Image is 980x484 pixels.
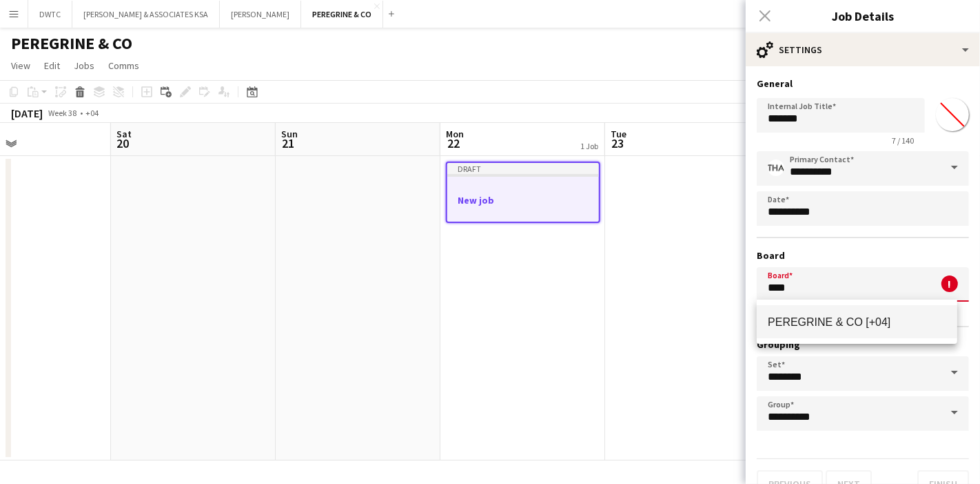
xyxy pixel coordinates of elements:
div: Settings [746,33,980,66]
span: Sun [281,128,298,140]
span: Week 38 [45,108,80,118]
div: +04 [85,108,99,118]
span: Mon [446,128,464,140]
span: View [11,59,30,72]
a: Edit [39,57,65,75]
button: PEREGRINE & CO [301,1,383,28]
button: DWTC [28,1,72,28]
div: Draft [447,163,599,174]
a: View [6,57,36,75]
span: 20 [114,135,132,151]
span: Edit [44,59,60,72]
h3: Job Details [746,7,980,25]
a: Jobs [68,57,100,75]
span: 21 [279,135,298,151]
button: [PERSON_NAME] & ASSOCIATES KSA [72,1,220,28]
span: Tue [611,128,626,140]
span: PEREGRINE & CO [+04] [768,316,890,328]
button: [PERSON_NAME] [220,1,301,28]
app-job-card: DraftNew job [446,162,600,223]
h3: Grouping [757,338,969,351]
span: 22 [444,135,464,151]
span: Jobs [74,59,94,72]
h1: PEREGRINE & CO [11,33,132,54]
h3: New job [447,194,599,206]
span: Sat [116,128,132,140]
span: Comms [108,59,139,72]
a: Comms [103,57,145,75]
div: 1 Job [580,141,598,151]
h3: General [757,77,969,90]
span: 23 [609,135,626,151]
div: [DATE] [11,106,43,120]
span: 7 / 140 [881,135,925,146]
h3: Board [757,249,969,262]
